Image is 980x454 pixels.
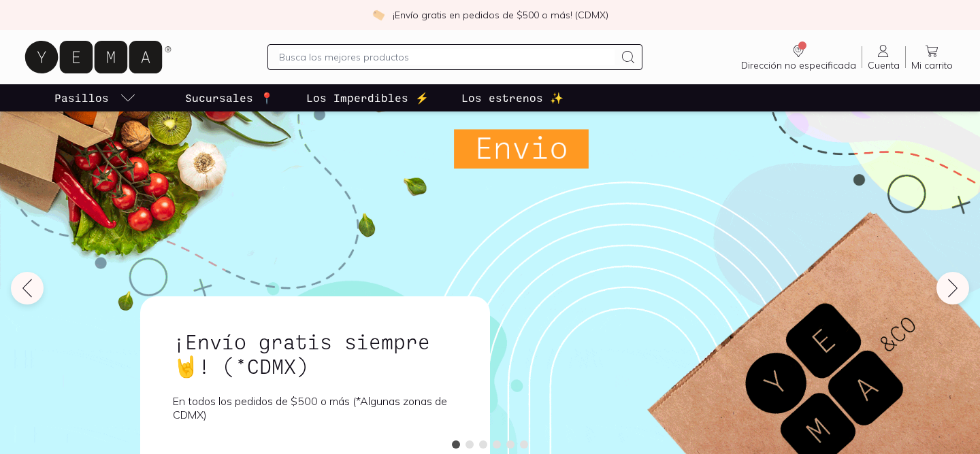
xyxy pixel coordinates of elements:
p: ¡Envío gratis en pedidos de $500 o más! (CDMX) [393,8,608,22]
p: Los Imperdibles ⚡️ [306,90,429,106]
a: Sucursales 📍 [182,84,276,111]
p: Pasillos [54,90,109,106]
a: Los Imperdibles ⚡️ [304,84,431,111]
a: Los estrenos ✨ [459,84,566,111]
span: Dirección no especificada [741,59,856,71]
img: check [372,9,385,21]
p: En todos los pedidos de $500 o más (*Algunas zonas de CDMX) [173,394,457,421]
a: Cuenta [862,43,905,71]
input: Busca los mejores productos [279,49,614,65]
h1: ¡Envío gratis siempre🤘! (*CDMX) [173,329,457,378]
span: Mi carrito [911,59,953,71]
a: Dirección no especificada [736,43,862,71]
p: Sucursales 📍 [185,90,274,106]
a: Mi carrito [906,43,958,71]
span: Cuenta [868,59,900,71]
a: pasillo-todos-link [52,84,139,111]
p: Los estrenos ✨ [461,90,563,106]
